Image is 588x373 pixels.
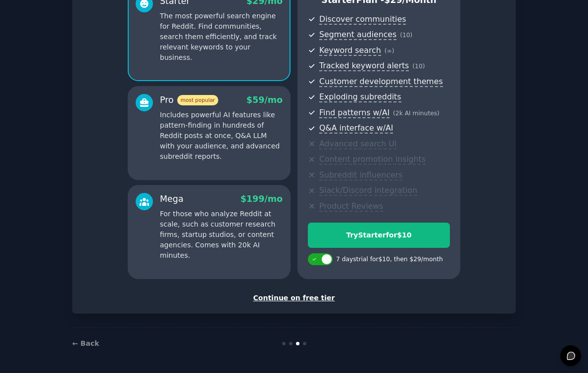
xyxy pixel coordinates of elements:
[412,63,425,70] span: ( 10 )
[308,230,449,240] div: Try Starter for $10
[160,209,283,261] p: For those who analyze Reddit at scale, such as customer research firms, startup studios, or conte...
[385,47,394,54] span: ( ∞ )
[319,201,383,212] span: Product Reviews
[160,110,283,162] p: Includes powerful AI features like pattern-finding in hundreds of Reddit posts at once, Q&A LLM w...
[160,94,218,106] div: Pro
[241,194,283,204] span: $ 199 /mo
[319,139,396,149] span: Advanced search UI
[160,11,283,63] p: The most powerful search engine for Reddit. Find communities, search them efficiently, and track ...
[393,110,440,117] span: ( 2k AI minutes )
[319,170,402,181] span: Subreddit influencers
[319,14,406,25] span: Discover communities
[319,77,443,87] span: Customer development themes
[319,186,417,196] span: Slack/Discord integration
[319,154,426,165] span: Content promotion insights
[319,46,381,56] span: Keyword search
[400,32,412,39] span: ( 10 )
[319,61,409,71] span: Tracked keyword alerts
[319,108,390,118] span: Find patterns w/AI
[160,193,184,205] div: Mega
[319,123,393,134] span: Q&A interface w/AI
[83,293,505,303] div: Continue on free tier
[319,30,396,40] span: Segment audiences
[319,92,401,102] span: Exploding subreddits
[177,95,219,105] span: most popular
[72,339,99,347] a: ← Back
[246,95,283,105] span: $ 59 /mo
[336,255,443,264] div: 7 days trial for $10 , then $ 29 /month
[308,223,450,248] button: TryStarterfor$10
